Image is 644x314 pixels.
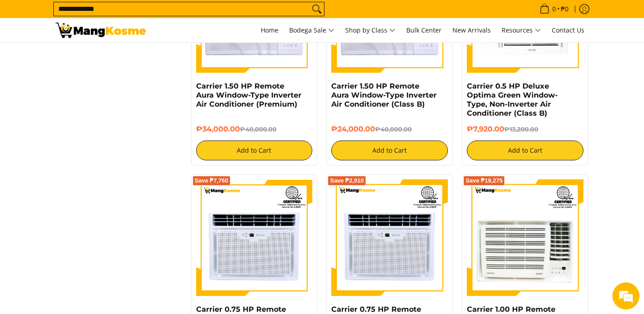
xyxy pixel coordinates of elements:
[448,18,495,42] a: New Arrivals
[310,2,324,16] button: Search
[502,25,541,36] span: Resources
[497,18,545,42] a: Resources
[285,18,339,42] a: Bodega Sale
[406,26,442,34] span: Bulk Center
[240,126,277,133] del: ₱40,000.00
[467,82,558,117] a: Carrier 0.5 HP Deluxe Optima Green Window-Type, Non-Inverter Air Conditioner (Class B)
[551,6,557,12] span: 0
[402,18,446,42] a: Bulk Center
[196,141,313,160] button: Add to Cart
[261,26,278,34] span: Home
[375,126,412,133] del: ₱40,000.00
[196,125,313,134] h6: ₱34,000.00
[537,4,571,14] span: •
[155,18,589,42] nav: Main Menu
[148,5,170,26] div: Minimize live chat window
[331,179,448,296] img: Carrier 0.75 HP Remote Aura Window-Type Air Conditioner (Premium)
[467,125,583,134] h6: ₱7,920.00
[195,178,229,183] span: Save ₱7,760
[56,23,146,38] img: Search: 12 results found for &quot;1.5hp carrier&quot; | Mang Kosme
[47,51,152,62] div: Chat with us now
[331,141,448,160] button: Add to Cart
[465,178,503,183] span: Save ₱19,275
[504,126,538,133] del: ₱13,200.00
[467,141,583,160] button: Add to Cart
[345,25,395,36] span: Shop by Class
[331,125,448,134] h6: ₱24,000.00
[467,179,583,296] img: Carrier 1.00 HP Remote Window-Type Inverter Air Conditioner (Class B)
[559,6,570,12] span: ₱0
[330,178,364,183] span: Save ₱2,910
[547,18,589,42] a: Contact Us
[289,25,334,36] span: Bodega Sale
[552,26,584,34] span: Contact Us
[5,214,172,246] textarea: Type your message and hit 'Enter'
[196,82,301,108] a: Carrier 1.50 HP Remote Aura Window-Type Inverter Air Conditioner (Premium)
[196,179,313,296] img: Carrier 0.75 HP Remote Aura Window-Type Air Conditioner (Class B)
[331,82,437,108] a: Carrier 1.50 HP Remote Aura Window-Type Inverter Air Conditioner (Class B)
[341,18,400,42] a: Shop by Class
[256,18,283,42] a: Home
[452,26,491,34] span: New Arrivals
[52,98,125,189] span: We're online!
